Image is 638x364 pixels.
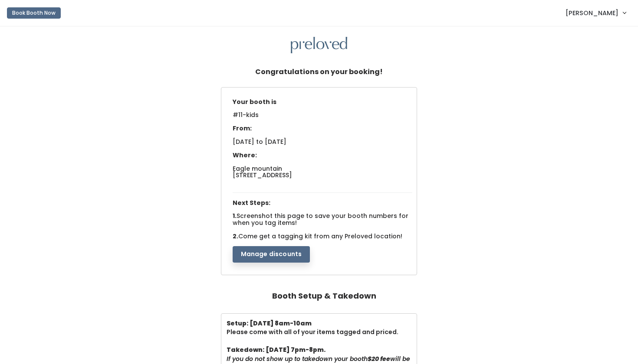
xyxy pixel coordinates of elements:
[233,137,286,146] span: [DATE] to [DATE]
[228,94,417,263] div: 1. 2.
[233,110,259,124] span: #11-kids
[233,151,257,159] span: Where:
[227,345,326,354] b: Takedown: [DATE] 7pm-8pm.
[233,97,276,106] span: Your booth is
[233,211,408,227] span: Screenshot this page to save your booth numbers for when you tag items!
[255,64,383,80] h5: Congratulations on your booking!
[368,354,390,363] b: $20 fee
[272,287,376,305] h4: Booth Setup & Takedown
[566,8,618,18] span: [PERSON_NAME]
[233,198,270,207] span: Next Steps:
[233,164,292,179] span: Eagle mountain [STREET_ADDRESS]
[7,3,61,23] a: Book Booth Now
[291,37,347,54] img: preloved logo
[7,7,61,19] button: Book Booth Now
[238,232,402,240] span: Come get a tagging kit from any Preloved location!
[233,250,310,258] a: Manage discounts
[233,246,310,263] button: Manage discounts
[227,319,312,328] b: Setup: [DATE] 8am-10am
[233,124,252,133] span: From:
[557,3,635,22] a: [PERSON_NAME]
